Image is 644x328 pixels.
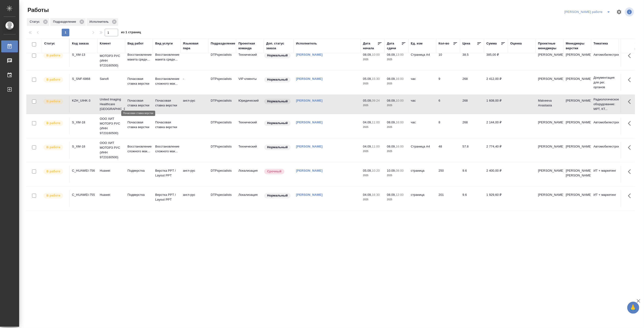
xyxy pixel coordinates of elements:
td: DTPspecialists [208,96,236,113]
button: Здесь прячутся важные кнопки [625,118,637,129]
td: 268 [460,74,484,91]
p: Нормальный [267,77,288,82]
p: ИТ + маркетинг [594,192,616,197]
td: - [181,74,208,91]
p: Восстановление макета средн... [127,52,150,62]
td: VIP клиенты [236,74,264,91]
div: Исполнитель выполняет работу [43,52,67,59]
td: 2 144,00 ₽ [484,118,508,134]
td: DTPspecialists [208,50,236,67]
td: час [408,74,436,91]
td: 1 608,00 ₽ [484,96,508,113]
p: Sanofi [100,77,123,81]
p: [PERSON_NAME], [PERSON_NAME] [566,168,589,178]
button: Здесь прячутся важные кнопки [625,190,637,202]
p: 10:00 [372,53,380,56]
td: 2 412,00 ₽ [484,74,508,91]
td: [PERSON_NAME] [536,166,563,183]
p: 08.09, [387,193,396,197]
p: 2025 [363,81,382,86]
p: 08.09, [387,77,396,81]
p: 08.09, [387,145,396,148]
p: 2025 [363,103,382,108]
p: 2025 [387,57,406,62]
p: 2025 [387,81,406,86]
p: 2025 [387,103,406,108]
p: Нормальный [267,99,288,104]
p: Почасовая ставка верстки [155,120,178,130]
td: 8 [436,118,460,134]
p: ООО ХИТ МОТОРЗ РУС (ИНН 9723160500) [100,49,123,68]
td: [PERSON_NAME] [536,50,563,67]
td: 9.6 [460,166,484,183]
td: час [408,118,436,134]
p: Восстановление макета средн... [155,52,178,62]
td: DTPspecialists [208,74,236,91]
td: Matveeva Anastasia [536,96,563,113]
div: split button [563,8,613,16]
td: 2 400,00 ₽ [484,166,508,183]
span: Настроить таблицу [613,6,625,18]
p: Почасовая ставка верстки [127,98,150,108]
div: Исполнитель выполняет работу [43,120,67,126]
p: Радиологическое оборудование: МРТ, КТ... [594,97,616,111]
span: 🙏 [629,303,637,313]
td: 10 [436,50,460,67]
div: Вид услуги [155,41,173,46]
p: Автомобилестроение [594,144,616,149]
p: В работе [46,193,60,198]
div: Проектная команда [238,41,261,51]
p: Документация для рег. органов [594,75,616,90]
div: Подразделение [211,41,235,46]
td: час [408,96,436,113]
div: S_XM-18 [72,120,95,125]
div: C_HUAWEI-755 [72,192,95,197]
div: Исполнитель выполняет работу [43,98,67,105]
p: Нормальный [267,53,288,58]
td: 1 929,60 ₽ [484,190,508,207]
p: 2025 [363,149,382,154]
td: DTPspecialists [208,118,236,134]
p: 08.09, [387,53,396,56]
p: В работе [46,99,60,104]
p: В работе [46,169,60,174]
div: Кол-во [439,41,449,46]
p: Срочный [267,169,281,174]
div: Исполнитель выполняет работу [43,77,67,83]
p: 10:20 [372,169,380,172]
td: [PERSON_NAME] [536,118,563,134]
span: Посмотреть информацию [625,7,635,16]
p: 09:24 [372,99,380,102]
div: Ед. изм [411,41,423,46]
div: Дата начала [363,41,377,51]
a: [PERSON_NAME] [296,120,323,124]
td: Локализация [236,166,264,183]
td: 250 [436,166,460,183]
button: Здесь прячутся важные кнопки [625,142,637,153]
div: Менеджеры верстки [566,41,589,51]
p: Подверстка [127,168,150,173]
div: Доп. статус заказа [266,41,291,51]
td: 268 [460,96,484,113]
p: [PERSON_NAME] [566,98,589,103]
p: [PERSON_NAME] [566,52,589,57]
p: 2025 [387,149,406,154]
p: [PERSON_NAME] [566,120,589,125]
p: ООО ХИТ МОТОРЗ РУС (ИНН 9723160500) [100,116,123,136]
p: 13:00 [396,53,404,56]
p: Автомобилестроение [594,52,616,57]
td: англ-рус [181,166,208,183]
td: 9 [436,74,460,91]
p: 05.09, [363,77,372,81]
td: 9.6 [460,190,484,207]
p: 2025 [387,125,406,130]
p: 2025 [387,173,406,178]
p: ООО ХИТ МОТОРЗ РУС (ИНН 9723160500) [100,141,123,160]
a: [PERSON_NAME] [296,99,323,102]
td: 201 [436,190,460,207]
div: Оценка [510,41,522,46]
div: Вид работ [127,41,144,46]
div: Статус [27,18,49,26]
div: C_HUAWEI-756 [72,168,95,173]
p: 05.09, [363,99,372,102]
